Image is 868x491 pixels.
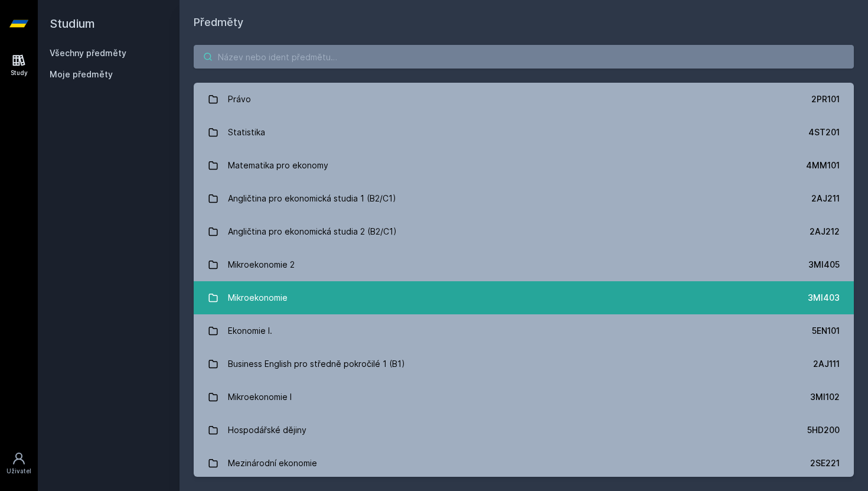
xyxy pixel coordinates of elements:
[228,286,288,310] div: Mikroekonomie
[228,253,295,277] div: Mikroekonomie 2
[228,385,292,409] div: Mikroekonomie I
[2,47,35,83] a: Study
[194,447,854,480] a: Mezinárodní ekonomie 2SE221
[812,325,840,337] div: 5EN101
[194,347,854,381] a: Business English pro středně pokročilé 1 (B1) 2AJ111
[810,226,840,238] div: 2AJ212
[806,160,840,171] div: 4MM101
[228,121,265,144] div: Statistika
[808,126,840,138] div: 4ST201
[194,281,854,314] a: Mikroekonomie 3MI403
[228,418,306,442] div: Hospodářské dějiny
[6,467,31,476] div: Uživatel
[228,220,397,243] div: Angličtina pro ekonomická studia 2 (B2/C1)
[194,215,854,248] a: Angličtina pro ekonomická studia 2 (B2/C1) 2AJ212
[194,248,854,281] a: Mikroekonomie 2 3MI405
[194,182,854,215] a: Angličtina pro ekonomická studia 1 (B2/C1) 2AJ211
[228,352,405,376] div: Business English pro středně pokročilé 1 (B1)
[811,93,840,105] div: 2PR101
[50,69,113,80] span: Moje předměty
[194,381,854,414] a: Mikroekonomie I 3MI102
[228,154,328,177] div: Matematika pro ekonomy
[810,391,840,403] div: 3MI102
[808,292,840,304] div: 3MI403
[194,116,854,149] a: Statistika 4ST201
[810,457,840,469] div: 2SE221
[228,87,251,111] div: Právo
[11,69,28,77] div: Study
[813,358,840,370] div: 2AJ111
[228,187,396,210] div: Angličtina pro ekonomická studia 1 (B2/C1)
[2,446,35,482] a: Uživatel
[194,14,854,31] h1: Předměty
[808,259,840,271] div: 3MI405
[194,314,854,347] a: Ekonomie I. 5EN101
[194,83,854,116] a: Právo 2PR101
[228,451,317,475] div: Mezinárodní ekonomie
[50,48,126,58] a: Všechny předměty
[807,424,840,436] div: 5HD200
[194,149,854,182] a: Matematika pro ekonomy 4MM101
[811,193,840,204] div: 2AJ211
[228,319,272,343] div: Ekonomie I.
[194,45,854,69] input: Název nebo ident předmětu…
[194,414,854,447] a: Hospodářské dějiny 5HD200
